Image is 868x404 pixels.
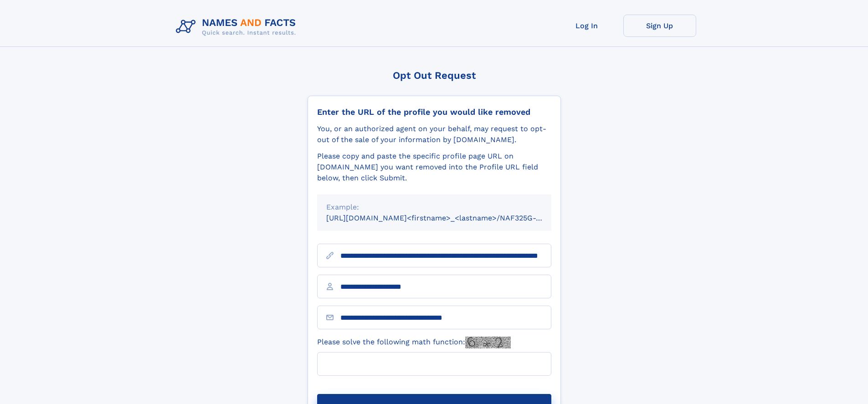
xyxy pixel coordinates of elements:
a: Log In [550,15,623,37]
small: [URL][DOMAIN_NAME]<firstname>_<lastname>/NAF325G-xxxxxxxx [326,214,569,222]
div: Opt Out Request [308,70,561,81]
label: Please solve the following math function: [317,337,511,348]
div: Enter the URL of the profile you would like removed [317,107,551,117]
img: Logo Names and Facts [172,15,303,39]
a: Sign Up [623,15,696,37]
div: You, or an authorized agent on your behalf, may request to opt-out of the sale of your informatio... [317,123,551,145]
div: Example: [326,202,542,213]
div: Please copy and paste the specific profile page URL on [DOMAIN_NAME] you want removed into the Pr... [317,151,551,184]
